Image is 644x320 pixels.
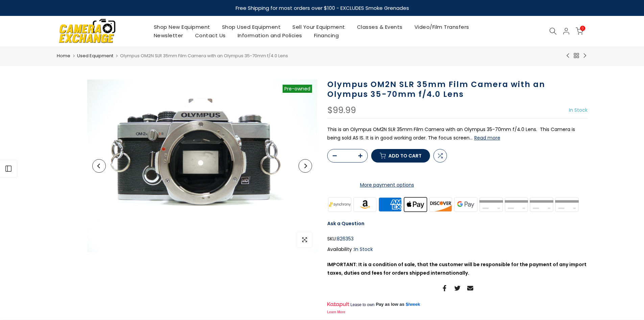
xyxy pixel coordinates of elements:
[403,196,428,213] img: apple pay
[554,196,579,213] img: visa
[569,107,588,113] span: In Stock
[327,181,447,189] a: More payment options
[287,23,351,31] a: Sell Your Equipment
[92,159,106,173] button: Previous
[216,23,287,31] a: Shop Used Equipment
[327,220,364,227] a: Ask a Question
[428,196,453,213] img: discover
[352,196,378,213] img: amazon payments
[504,196,529,213] img: paypal
[327,196,353,213] img: synchrony
[327,235,588,243] div: SKU:
[120,52,288,59] span: Olympus OM2N SLR 35mm Film Camera with an Olympus 35-70mm f/4.0 Lens
[77,52,113,59] a: Used Equipment
[327,245,588,254] div: Availability :
[371,149,430,163] button: Add to cart
[376,301,405,307] span: Pay as low as
[327,125,588,142] p: This is an Olympus OM2N SLR 35mm Film Camera with an Olympus 35-70mm f/4.0 Lens. This Camera is b...
[474,135,500,141] button: Read more
[235,4,409,12] strong: Free Shipping for most orders over $100 - EXCLUDES Smoke Grenades
[467,284,473,292] a: Share on Email
[580,26,585,31] span: 0
[350,302,374,307] span: Lease to own
[232,31,308,40] a: Information and Policies
[354,246,373,253] span: In Stock
[148,31,189,40] a: Newsletter
[327,106,356,115] div: $99.99
[327,261,587,276] strong: IMPORTANT: It is a condition of sale, that the customer will be responsible for the payment of an...
[351,23,408,31] a: Classes & Events
[189,31,232,40] a: Contact Us
[388,153,422,158] span: Add to cart
[299,159,312,173] button: Next
[454,284,460,292] a: Share on Twitter
[378,196,403,213] img: american express
[442,284,448,292] a: Share on Facebook
[87,80,317,252] img: Olympus OM2N SLR 35mm Film Camera with an Olympus 35-70mm f/4.0 Lens 35mm Film Cameras - 35mm SLR...
[327,80,588,99] h1: Olympus OM2N SLR 35mm Film Camera with an Olympus 35-70mm f/4.0 Lens
[406,301,420,307] a: $/week
[327,310,345,314] a: Learn More
[308,31,345,40] a: Financing
[478,196,504,213] img: master
[337,235,354,243] span: 826353
[57,52,70,59] a: Home
[576,27,583,35] a: 0
[453,196,479,213] img: google pay
[529,196,554,213] img: shopify pay
[148,23,216,31] a: Shop New Equipment
[408,23,475,31] a: Video/Film Transfers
